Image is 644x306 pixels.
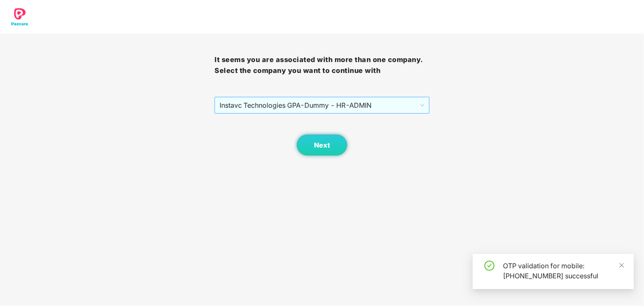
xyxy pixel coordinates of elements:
[297,135,347,156] button: Next
[484,261,495,271] span: check-circle
[314,141,330,149] span: Next
[215,54,429,76] h3: It seems you are associated with more than one company. Select the company you want to continue with
[503,261,624,281] div: OTP validation for mobile: [PHONE_NUMBER] successful
[619,262,625,268] span: close
[220,97,424,113] span: Instavc Technologies GPA - Dummy - HR - ADMIN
